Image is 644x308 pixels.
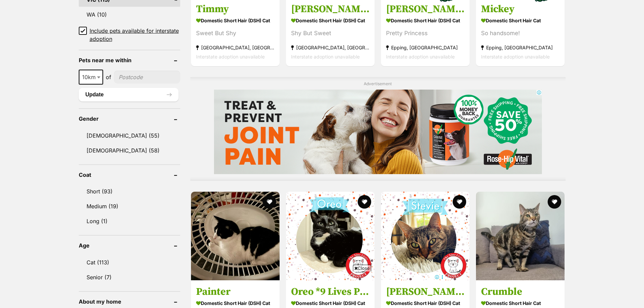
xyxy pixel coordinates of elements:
div: Sweet But Shy [196,29,275,38]
span: Close [353,265,371,271]
iframe: Advertisement [214,90,542,174]
header: Age [79,242,180,248]
a: [DEMOGRAPHIC_DATA] (55) [79,128,180,143]
img: Crumble - Domestic Short Hair Cat [476,192,565,280]
div: Advertisement [190,77,566,181]
strong: Domestic Short Hair (DSH) Cat [196,16,275,25]
h3: Timmy [196,3,275,16]
span: Include pets available for interstate adoption [90,27,180,43]
button: favourite [358,195,371,209]
strong: [GEOGRAPHIC_DATA], [GEOGRAPHIC_DATA] [196,43,275,52]
span: Interstate adoption unavailable [291,54,360,60]
a: Long (1) [79,214,180,228]
strong: Domestic Short Hair (DSH) Cat [291,16,369,25]
div: Shy But Sweet [291,29,369,38]
strong: Domestic Short Hair Cat [481,16,559,25]
strong: Domestic Short Hair (DSH) Cat [386,16,464,25]
div: So handsome! [481,29,559,38]
button: Update [79,88,178,101]
span: Interstate adoption unavailable [196,54,265,60]
button: favourite [263,195,276,209]
header: Coat [79,172,180,178]
input: postcode [114,71,180,84]
h3: Crumble [481,285,559,298]
span: Interstate adoption unavailable [386,54,455,60]
div: Pretty Princess [386,29,464,38]
span: Interstate adoption unavailable [481,54,550,60]
header: Pets near me within [79,57,180,63]
img: Stevie *9 Lives Project Rescue* - Domestic Short Hair (DSH) Cat [381,192,470,280]
a: [DEMOGRAPHIC_DATA] (58) [79,143,180,158]
h3: [PERSON_NAME] [386,3,464,16]
button: favourite [548,195,562,209]
h3: [PERSON_NAME] [291,3,369,16]
strong: Domestic Short Hair Cat [481,298,559,308]
a: Medium (19) [79,199,180,213]
strong: Domestic Short Hair (DSH) Cat [196,298,275,308]
span: 10km [79,72,102,82]
h3: Painter [196,285,275,298]
header: Gender [79,116,180,122]
strong: Epping, [GEOGRAPHIC_DATA] [481,43,559,52]
strong: [GEOGRAPHIC_DATA], [GEOGRAPHIC_DATA] [291,43,369,52]
a: Senior (7) [79,270,180,284]
strong: Epping, [GEOGRAPHIC_DATA] [386,43,464,52]
a: Cat (113) [79,255,180,269]
h3: Mickey [481,3,559,16]
a: Include pets available for interstate adoption [79,27,180,43]
header: About my home [79,299,180,305]
span: of [106,73,111,81]
button: favourite [453,195,466,209]
span: 10km [79,70,103,85]
a: Short (93) [79,184,180,198]
img: Painter - Domestic Short Hair (DSH) Cat [191,192,280,280]
a: WA (10) [79,7,180,22]
img: Oreo *9 Lives Project Rescue* - Domestic Short Hair (DSH) Cat [286,192,375,280]
iframe: Advertisement [199,274,445,305]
